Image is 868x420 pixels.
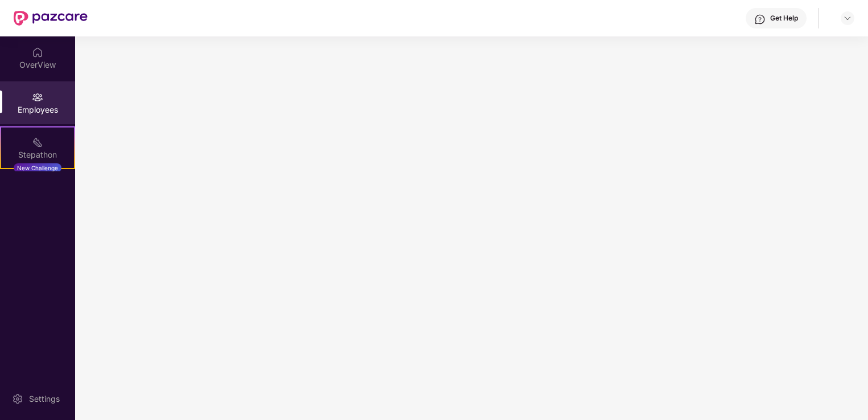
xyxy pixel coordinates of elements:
[14,11,88,26] img: New Pazcare Logo
[32,92,43,103] img: svg+xml;base64,PHN2ZyBpZD0iRW1wbG95ZWVzIiB4bWxucz0iaHR0cDovL3d3dy53My5vcmcvMjAwMC9zdmciIHdpZHRoPS...
[14,163,61,172] div: New Challenge
[26,393,63,405] div: Settings
[754,14,766,25] img: svg+xml;base64,PHN2ZyBpZD0iSGVscC0zMngzMiIgeG1sbnM9Imh0dHA6Ly93d3cudzMub3JnLzIwMDAvc3ZnIiB3aWR0aD...
[32,137,43,148] img: svg+xml;base64,PHN2ZyB4bWxucz0iaHR0cDovL3d3dy53My5vcmcvMjAwMC9zdmciIHdpZHRoPSIyMSIgaGVpZ2h0PSIyMC...
[770,14,798,23] div: Get Help
[12,393,23,405] img: svg+xml;base64,PHN2ZyBpZD0iU2V0dGluZy0yMHgyMCIgeG1sbnM9Imh0dHA6Ly93d3cudzMub3JnLzIwMDAvc3ZnIiB3aW...
[1,149,74,160] div: Stepathon
[32,47,43,58] img: svg+xml;base64,PHN2ZyBpZD0iSG9tZSIgeG1sbnM9Imh0dHA6Ly93d3cudzMub3JnLzIwMDAvc3ZnIiB3aWR0aD0iMjAiIG...
[843,14,852,23] img: svg+xml;base64,PHN2ZyBpZD0iRHJvcGRvd24tMzJ4MzIiIHhtbG5zPSJodHRwOi8vd3d3LnczLm9yZy8yMDAwL3N2ZyIgd2...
